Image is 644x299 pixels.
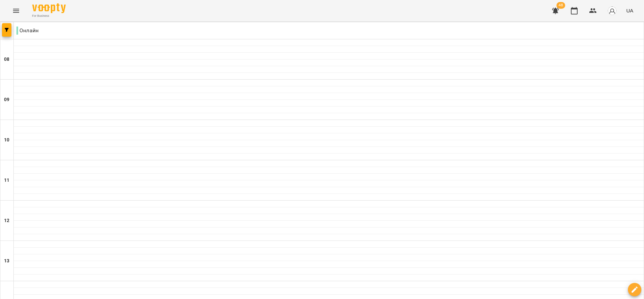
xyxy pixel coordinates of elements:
span: 48 [556,2,565,9]
span: UA [626,7,633,14]
h6: 09 [4,96,9,103]
p: Онлайн [16,27,39,35]
button: Menu [8,3,24,19]
h6: 10 [4,136,9,144]
h6: 13 [4,257,9,265]
h6: 11 [4,177,9,184]
img: avatar_s.png [607,6,617,15]
h6: 12 [4,217,9,224]
h6: 08 [4,56,9,63]
span: For Business [32,14,66,18]
button: UA [624,4,636,17]
img: Voopty Logo [32,3,66,13]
